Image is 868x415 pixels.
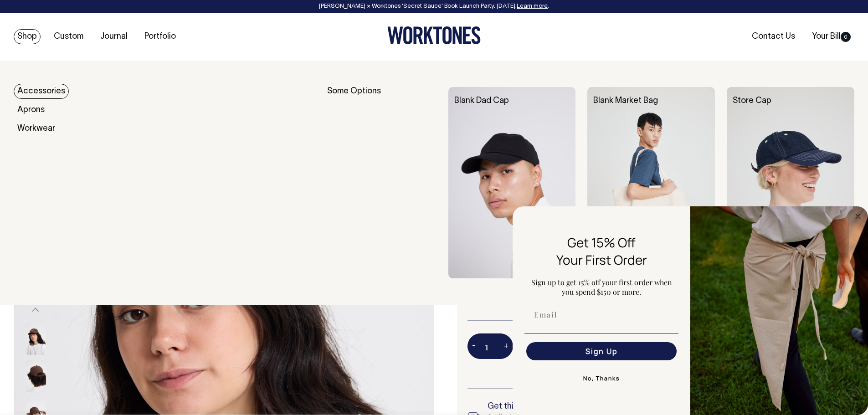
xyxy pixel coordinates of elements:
a: Contact Us [748,29,799,44]
img: Store Cap [727,87,854,278]
a: Portfolio [141,29,180,44]
a: Accessories [14,84,69,99]
a: Journal [97,29,131,44]
div: Some Options [327,87,437,278]
img: espresso [26,360,46,392]
button: Sign Up [526,342,677,360]
a: Custom [50,29,87,44]
div: [PERSON_NAME] × Worktones ‘Secret Sauce’ Book Launch Party, [DATE]. . [9,3,859,10]
img: Blank Market Bag [587,87,715,278]
a: Aprons [14,102,48,118]
a: Blank Market Bag [593,97,658,105]
span: Your First Order [556,251,647,268]
span: Sign up to get 15% off your first order when you spend $150 or more. [531,277,672,297]
h6: Get this by [DATE] [488,402,663,411]
button: Previous [29,300,42,320]
a: Store Cap [733,97,771,105]
img: espresso [26,323,46,354]
a: Learn more [517,4,548,9]
button: Close dialog [853,211,863,222]
div: FLYOUT Form [513,206,868,415]
span: 0 [841,32,851,42]
span: Get 15% Off [567,234,636,251]
a: Workwear [14,121,59,136]
button: No, Thanks [524,369,678,388]
a: Shop [14,29,41,44]
a: Blank Dad Cap [454,97,509,105]
a: Your Bill0 [808,29,854,44]
img: 5e34ad8f-4f05-4173-92a8-ea475ee49ac9.jpeg [690,206,868,415]
img: Blank Dad Cap [448,87,576,278]
button: + [499,337,513,355]
button: - [467,337,480,355]
input: Email [526,306,677,324]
